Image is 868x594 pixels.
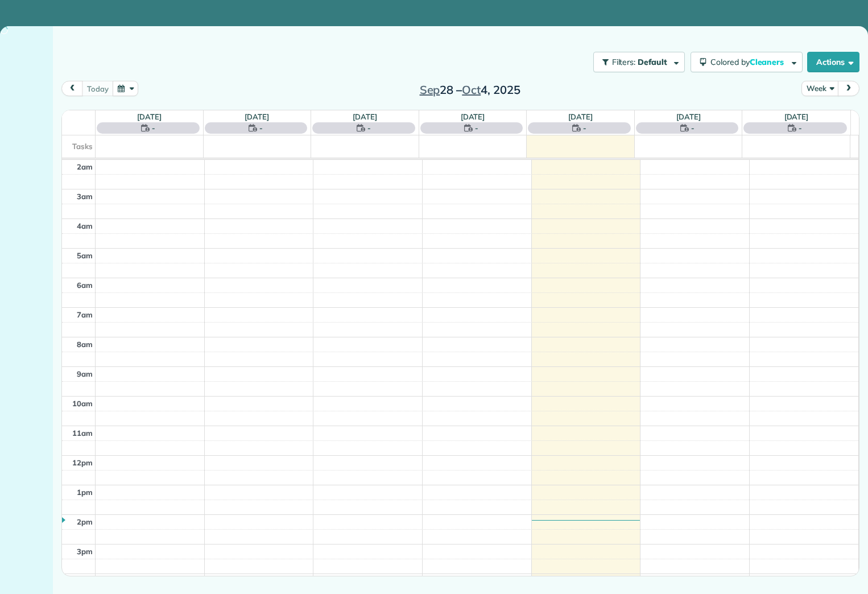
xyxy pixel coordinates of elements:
span: 3am [77,192,93,201]
button: next [838,81,859,96]
a: [DATE] [784,112,809,121]
span: 6am [77,280,93,290]
button: prev [61,81,83,96]
span: Sep [420,82,440,97]
span: 11am [72,428,93,438]
span: 10am [72,399,93,408]
span: - [152,122,155,134]
span: Oct [462,82,481,97]
span: Default [638,57,668,67]
button: Colored byCleaners [691,52,803,72]
span: - [799,122,802,134]
span: 1pm [77,488,93,497]
a: [DATE] [568,112,593,121]
span: - [691,122,695,134]
span: 4am [77,221,93,230]
span: 2am [77,162,93,171]
a: [DATE] [676,112,701,121]
button: Week [801,81,838,96]
button: Filters: Default [593,52,685,72]
span: 9am [77,369,93,378]
span: - [367,122,371,134]
span: 3pm [77,547,93,556]
button: today [82,81,113,96]
a: [DATE] [245,112,269,121]
span: - [259,122,263,134]
span: Colored by [710,57,788,67]
button: Actions [807,52,859,72]
span: Cleaners [750,57,786,67]
span: - [583,122,586,134]
span: 12pm [72,458,93,467]
a: Filters: Default [588,52,685,72]
a: [DATE] [461,112,485,121]
span: Tasks [72,142,93,151]
span: Filters: [612,57,636,67]
span: 5am [77,251,93,260]
span: 8am [77,340,93,349]
span: 7am [77,310,93,319]
span: 2pm [77,517,93,526]
h2: 28 – 4, 2025 [399,84,541,96]
a: [DATE] [353,112,377,121]
a: [DATE] [137,112,162,121]
span: - [475,122,478,134]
